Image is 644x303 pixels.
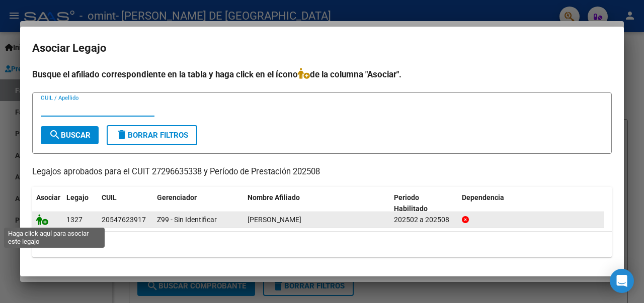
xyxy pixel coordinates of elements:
div: Open Intercom Messenger [610,269,634,293]
span: Z99 - Sin Identificar [157,216,217,224]
mat-icon: search [49,129,61,141]
datatable-header-cell: Gerenciador [153,187,244,220]
p: Legajos aprobados para el CUIT 27296635338 y Período de Prestación 202508 [32,166,612,178]
button: Buscar [41,126,99,144]
datatable-header-cell: Asociar [32,187,62,220]
span: CUIL [102,193,117,201]
span: Periodo Habilitado [394,193,428,213]
datatable-header-cell: Dependencia [458,187,604,220]
span: Dependencia [462,193,504,201]
datatable-header-cell: Nombre Afiliado [244,187,390,220]
span: Nombre Afiliado [248,193,300,201]
mat-icon: delete [116,129,128,141]
span: Buscar [49,131,91,140]
span: 1327 [66,216,83,224]
datatable-header-cell: CUIL [98,187,153,220]
span: Borrar Filtros [116,131,188,140]
h2: Asociar Legajo [32,39,612,58]
datatable-header-cell: Legajo [62,187,98,220]
button: Borrar Filtros [107,125,197,145]
span: EBRECHT BENJAMIN [248,216,301,224]
h4: Busque el afiliado correspondiente en la tabla y haga click en el ícono de la columna "Asociar". [32,68,612,81]
datatable-header-cell: Periodo Habilitado [390,187,458,220]
div: 1 registros [32,232,612,257]
div: 20547623917 [102,214,146,226]
span: Gerenciador [157,193,197,201]
span: Legajo [66,193,89,201]
div: 202502 a 202508 [394,214,454,226]
span: Asociar [36,193,60,201]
